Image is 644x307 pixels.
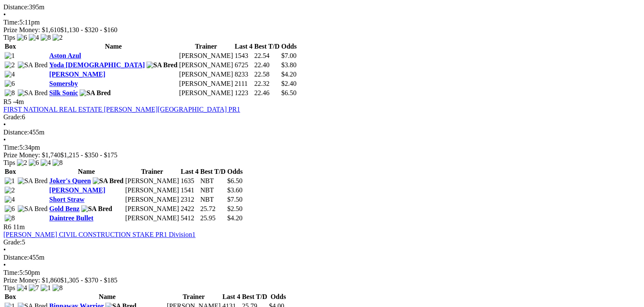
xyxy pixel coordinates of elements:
img: 1 [5,177,15,185]
td: 8233 [234,70,253,79]
span: $1,305 - $370 - $185 [61,277,118,284]
img: 4 [29,34,39,41]
th: Odds [281,42,297,51]
a: Aston Azul [49,52,81,59]
a: [PERSON_NAME] [49,71,105,78]
div: 395m [3,3,641,11]
td: [PERSON_NAME] [179,52,233,60]
td: 1635 [180,177,199,185]
div: Prize Money: $1,860 [3,277,641,284]
div: 6 [3,113,641,121]
img: 6 [5,80,15,88]
td: 22.46 [254,89,280,97]
span: Time: [3,19,19,26]
img: SA Bred [146,61,177,69]
span: Grade: [3,238,22,246]
td: 2422 [180,205,199,213]
img: SA Bred [18,205,48,213]
img: 2 [5,61,15,69]
span: • [3,121,6,128]
span: Time: [3,144,19,151]
th: Name [49,42,178,51]
td: NBT [200,195,226,204]
span: Distance: [3,254,29,261]
td: 2111 [234,79,253,88]
span: • [3,261,6,269]
img: SA Bred [18,177,48,185]
div: 455m [3,129,641,136]
img: 7 [29,284,39,292]
span: -4m [13,98,24,105]
img: 8 [53,159,63,167]
img: SA Bred [93,177,124,185]
span: $3.80 [281,61,296,69]
span: • [3,246,6,253]
th: Best T/D [200,167,226,176]
a: [PERSON_NAME] CIVIL CONSTRUCTION STAKE PR1 Division1 [3,231,196,238]
span: R5 [3,98,11,105]
a: [PERSON_NAME] [49,186,105,194]
th: Name [49,293,166,301]
td: 22.32 [254,79,280,88]
th: Last 4 [234,42,253,51]
th: Name [49,167,124,176]
td: 1541 [180,186,199,195]
span: • [3,136,6,143]
td: 22.40 [254,61,280,69]
span: Grade: [3,113,22,121]
span: $1,215 - $350 - $175 [61,151,118,159]
img: 4 [5,196,15,203]
img: 1 [41,284,51,292]
td: [PERSON_NAME] [179,61,233,69]
span: R6 [3,223,11,230]
img: SA Bred [80,89,111,97]
td: [PERSON_NAME] [125,186,180,195]
a: Silk Sonic [49,89,78,96]
a: Daintree Bullet [49,214,93,222]
a: Somersby [49,80,78,87]
td: [PERSON_NAME] [179,89,233,97]
th: Best T/D [254,42,280,51]
img: 1 [5,52,15,60]
span: Distance: [3,129,29,136]
div: 455m [3,254,641,261]
th: Trainer [125,167,180,176]
td: 25.72 [200,205,226,213]
span: $1,130 - $320 - $160 [61,26,118,33]
td: [PERSON_NAME] [179,70,233,79]
a: Joker's Queen [49,177,91,184]
div: 5:11pm [3,19,641,26]
img: SA Bred [81,205,112,213]
img: 4 [41,159,51,167]
img: 6 [5,205,15,213]
div: 5:50pm [3,269,641,277]
img: 8 [5,214,15,222]
a: Gold Benz [49,205,80,212]
span: $7.00 [281,52,296,59]
a: Yoda [DEMOGRAPHIC_DATA] [49,61,145,69]
span: Tips [3,159,15,166]
span: $6.50 [227,177,243,184]
div: Prize Money: $1,610 [3,26,641,34]
img: 2 [53,34,63,41]
div: 5:34pm [3,144,641,151]
th: Last 4 [222,293,240,301]
td: 6725 [234,61,253,69]
span: Tips [3,34,15,41]
td: NBT [200,186,226,195]
td: [PERSON_NAME] [179,79,233,88]
td: 1543 [234,52,253,60]
div: 5 [3,238,641,246]
td: 2312 [180,195,199,204]
td: 1223 [234,89,253,97]
a: Short Straw [49,196,84,203]
span: $4.20 [227,214,243,222]
th: Odds [268,293,288,301]
td: 22.54 [254,52,280,60]
img: 8 [53,284,63,292]
span: Box [5,168,16,175]
td: [PERSON_NAME] [125,177,180,185]
td: [PERSON_NAME] [125,214,180,222]
img: SA Bred [18,89,48,97]
th: Trainer [179,42,233,51]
